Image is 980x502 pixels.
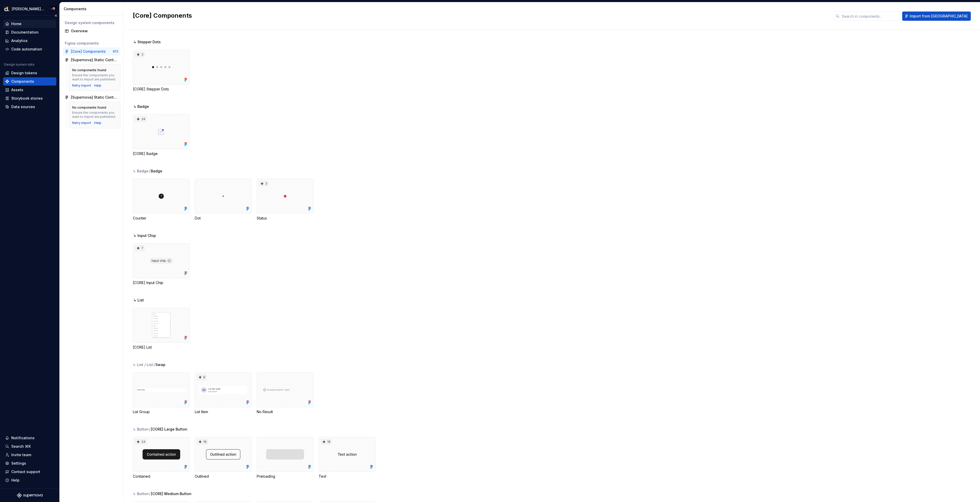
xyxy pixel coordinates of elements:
[151,427,187,432] span: [CORE] Large Button
[133,308,190,350] div: [CORE] List
[71,95,118,100] div: [Supernova] Static Content Part 2
[3,442,56,451] button: Search ⌘K
[63,27,120,35] a: Overview
[151,491,191,496] span: [CORE] Medium Button
[155,362,165,367] span: Swap
[133,280,190,285] div: [CORE] Input Chip
[11,79,34,84] div: Components
[154,362,155,367] span: /
[65,41,118,46] div: Figma components
[133,179,190,221] div: Counter
[94,121,101,125] a: Help
[11,461,26,466] div: Settings
[71,57,118,62] div: [Supernova] Static Content
[257,216,314,221] div: Status
[3,86,56,94] a: Assets
[257,437,314,479] div: Preloading
[133,233,156,238] span: ↳ Input Chip
[11,47,42,52] div: Code automation
[17,493,42,498] svg: Supernova Logo
[135,52,144,57] div: 3
[195,409,252,414] div: List Item
[195,437,252,479] div: 18Outlined
[321,439,331,444] div: 18
[11,21,21,26] div: Home
[3,45,56,53] a: Code automation
[133,87,190,92] div: [CORE] Stepper Dots
[133,298,144,303] span: ↳ List
[71,28,118,34] div: Overview
[197,439,208,444] div: 18
[319,437,375,479] div: 18Text
[133,409,190,414] div: List Group
[149,169,150,174] span: /
[133,427,149,432] div: ↳ Button
[3,451,56,459] a: Invite team
[11,478,19,483] div: Help
[149,491,150,496] span: /
[197,375,206,380] div: 8
[65,20,118,25] div: Design system components
[11,469,40,474] div: Contact support
[4,62,34,67] div: Design system data
[133,372,190,414] div: List Group
[3,28,56,36] a: Documentation
[51,6,57,12] img: Pantelis
[72,83,91,88] button: Retry import
[195,179,252,221] div: Dot
[840,12,900,21] input: Search in components...
[133,437,190,479] div: 24Contained
[3,459,56,467] a: Settings
[902,12,971,21] button: Import from [GEOGRAPHIC_DATA]
[11,104,35,109] div: Data sources
[151,169,162,174] span: Badge
[12,6,45,12] div: [PERSON_NAME] UI
[94,83,101,88] a: Help
[319,474,375,479] div: Text
[149,427,150,432] span: /
[133,114,190,156] div: 34[CORE] Badge
[52,12,59,19] button: Collapse sidebar
[3,94,56,102] a: Storybook stories
[3,77,56,86] a: Components
[11,444,31,449] div: Search ⌘K
[72,73,117,81] div: Ensure the components you want to import are published.
[195,372,252,414] div: 8List Item
[257,179,314,221] div: 3Status
[72,106,106,110] div: No components found
[135,117,146,122] div: 34
[3,434,56,442] button: Notifications
[133,491,149,496] div: ↳ Button
[195,474,252,479] div: Outlined
[133,474,190,479] div: Contained
[1,3,58,14] button: [PERSON_NAME] UIPantelis
[63,93,120,101] a: [Supernova] Static Content Part 2
[11,435,35,441] div: Notifications
[4,6,10,12] img: b918d911-6884-482e-9304-cbecc30deec6.png
[133,151,190,156] div: [CORE] Badge
[11,96,43,101] div: Storybook stories
[11,452,31,457] div: Invite team
[133,216,190,221] div: Counter
[64,6,121,12] div: Components
[72,121,91,125] div: Retry import
[11,38,28,43] div: Analytics
[63,56,120,64] a: [Supernova] Static Content
[3,103,56,111] a: Data sources
[133,243,190,285] div: 7[CORE] Input Chip
[133,104,149,109] span: ↳ Badge
[63,47,120,56] a: [Core] Components813
[11,70,37,76] div: Design tokens
[3,468,56,476] button: Contact support
[259,181,268,186] div: 3
[910,14,967,19] span: Import from [GEOGRAPHIC_DATA]
[3,476,56,484] button: Help
[195,216,252,221] div: Dot
[3,20,56,28] a: Home
[133,362,153,367] div: ↳ List / List
[3,69,56,77] a: Design tokens
[257,409,314,414] div: No Result
[135,246,144,251] div: 7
